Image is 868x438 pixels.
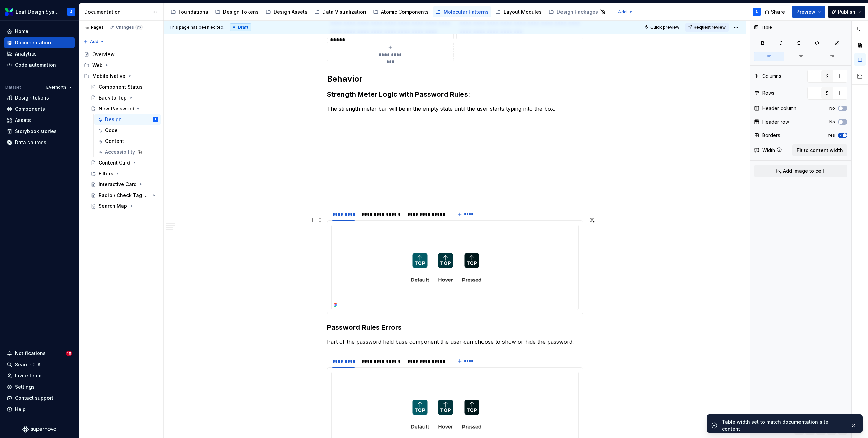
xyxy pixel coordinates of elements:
button: Notifications10 [4,348,75,359]
div: Accessibility [105,149,135,155]
a: Home [4,26,75,37]
div: New Password [99,105,134,112]
label: Yes [827,133,835,138]
div: Mobile Native [81,71,161,82]
div: Design Tokens [223,8,259,15]
a: Molecular Patterns [433,6,491,17]
button: Add [81,37,107,46]
button: Request review [685,23,729,32]
div: Settings [15,384,35,390]
a: Documentation [4,37,75,48]
button: Evernorth [43,83,75,92]
div: A [755,9,758,15]
div: Design tokens [15,94,49,101]
div: Component Status [99,84,143,90]
div: Molecular Patterns [443,8,489,15]
span: Evernorth [46,85,66,90]
h2: Behavior [327,73,583,84]
span: Share [771,8,785,15]
a: Atomic Components [370,6,431,17]
div: Design Packages [557,8,598,15]
div: Data sources [15,139,46,146]
div: Content [105,138,124,145]
a: Back to Top [88,92,161,103]
div: Analytics [15,50,37,57]
span: Add [90,39,98,44]
div: Page tree [168,5,608,19]
h3: Strength Meter Logic with Password Rules: [327,90,583,99]
p: Part of the password field base component the user can choose to show or hide the password. [327,337,583,346]
a: Accessibility [94,147,161,157]
span: This page has been edited. [169,25,224,30]
div: Documentation [15,39,51,46]
div: Layout Modules [504,8,542,15]
button: Help [4,404,75,415]
span: Fit to content width [797,147,843,154]
a: Interactive Card [88,179,161,190]
button: Add image to cell [754,165,847,177]
div: Assets [15,117,31,124]
a: New Password [88,103,161,114]
div: Radio / Check Tag Group [99,192,150,199]
div: Code automation [15,62,56,68]
div: Storybook stories [15,128,57,135]
div: Notifications [15,350,46,357]
div: Columns [762,73,781,80]
div: Help [15,406,26,413]
h3: Password Rules Errors [327,323,583,332]
span: Add [618,9,627,15]
button: Preview [792,6,825,18]
div: Home [15,28,28,35]
div: Content Card [99,159,130,166]
div: Page tree [81,49,161,212]
div: Invite team [15,372,41,379]
p: The strength meter bar will be in the empty state until the user starts typing into the box. [327,105,583,113]
div: Search ⌘K [15,361,41,368]
div: Design Assets [274,8,308,15]
div: Filters [88,168,161,179]
div: Contact support [15,395,53,401]
a: Invite team [4,370,75,381]
div: Components [15,106,45,112]
div: Mobile Native [92,73,125,80]
button: Quick preview [642,23,683,32]
a: Layout Modules [493,6,545,17]
button: Contact support [4,393,75,403]
a: Content Card [88,157,161,168]
span: Preview [796,8,815,15]
a: Storybook stories [4,126,75,137]
svg: Supernova Logo [22,426,56,433]
div: Table width set to match documentation site content. [722,419,845,432]
span: Publish [838,8,855,15]
a: Code automation [4,60,75,70]
div: Search Map [99,203,127,210]
div: Foundations [179,8,208,15]
section-item: Evernorth [331,225,579,310]
button: Share [761,6,789,18]
label: No [829,119,835,125]
div: Overview [92,51,115,58]
a: Components [4,104,75,114]
div: Atomic Components [381,8,429,15]
div: Web [92,62,103,69]
a: Overview [81,49,161,60]
span: Add image to cell [783,168,824,174]
a: DesignA [94,114,161,125]
div: Code [105,127,118,134]
div: Filters [99,170,113,177]
img: 6e787e26-f4c0-4230-8924-624fe4a2d214.png [5,8,13,16]
div: Width [762,147,775,154]
div: Pages [84,25,104,30]
button: Publish [828,6,865,18]
a: Component Status [88,82,161,92]
div: Dataset [5,85,21,90]
div: Web [81,60,161,71]
button: Leaf Design SystemA [1,4,77,19]
div: Interactive Card [99,181,137,188]
div: Data Visualization [322,8,366,15]
a: Search Map [88,201,161,212]
div: Header column [762,105,796,112]
a: Foundations [168,6,211,17]
div: Design [105,116,122,123]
